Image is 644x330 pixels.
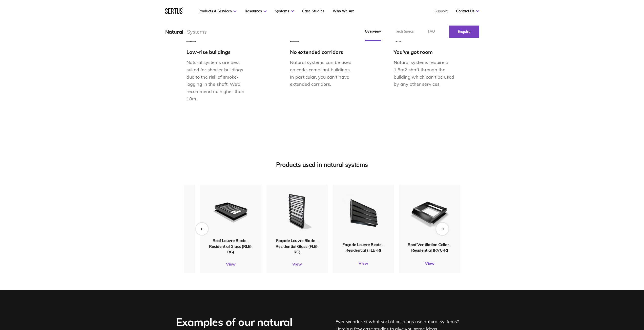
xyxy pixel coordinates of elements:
a: Enquire [449,26,479,38]
div: Systems [187,29,207,35]
iframe: Chat Widget [553,271,644,330]
div: Products used in natural systems [184,161,460,168]
a: Case Studies [302,9,324,13]
a: Resources [245,9,266,13]
div: Natural [165,29,183,35]
span: Façade Louvre Blade – Residential Glass (FLB-RG) [276,238,319,254]
a: Products & Services [198,9,236,13]
a: View [134,261,195,266]
a: View [333,261,394,266]
a: Contact Us [456,9,479,13]
span: Roof Louvre Blade - Residential Glass (RLB-RG) [209,238,253,254]
p: Natural systems are best suited for shorter buildings due to the risk of smoke-logging in the sha... [186,59,251,103]
a: View [200,261,261,267]
a: Tech Specs [388,23,421,41]
p: Natural systems require a 1.5m2 shaft through the building which can’t be used by any other servi... [394,59,458,88]
span: Façade Louvre Blade – Residential (FLB-R) [342,242,384,252]
div: Low-rise buildings [186,49,251,55]
a: Who We Are [333,9,355,13]
div: Previous slide [196,223,208,235]
a: View [266,261,328,267]
div: No extended corridors [290,49,354,55]
div: You've got room [394,49,458,55]
a: FAQ [421,23,442,41]
a: Support [434,9,448,13]
p: Natural systems can be used on code-compliant buildings. In particular, you can’t have extended c... [290,59,354,88]
a: View [399,261,460,266]
div: Next slide [436,223,448,235]
span: Roof Ventilation Collar - Residential (RVC-R) [408,242,451,252]
a: Systems [275,9,294,13]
